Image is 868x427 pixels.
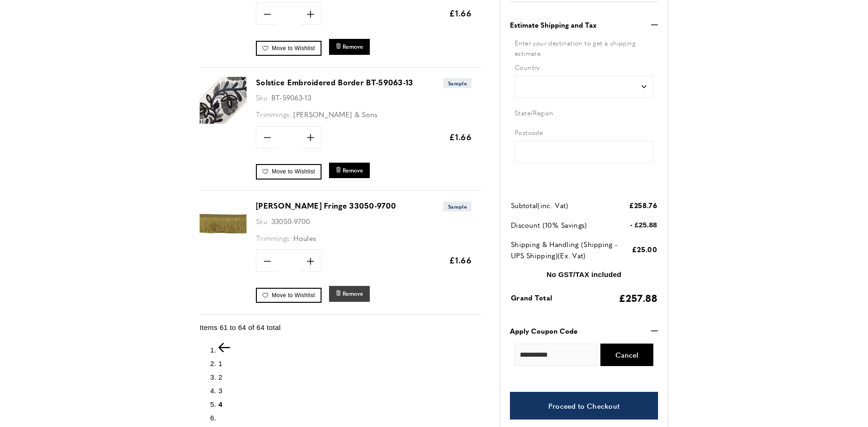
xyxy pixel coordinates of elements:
[511,201,538,210] span: Subtotal
[558,250,586,260] span: (Ex. Vat)
[272,292,315,299] span: Move to Wishlist
[329,286,370,301] button: Remove Moss Fringe 33050-9700
[200,117,247,125] a: Solstice Embroidered Border BT-59063-13
[256,109,292,119] span: Trimmings:
[515,108,653,118] label: State/Region
[515,127,653,138] label: Postcode
[329,163,370,178] button: Remove Solstice Embroidered Border BT-59063-13
[515,37,653,59] div: Enter your destination to get a shipping estimate.
[200,77,247,124] img: Solstice Embroidered Border BT-59063-13
[218,359,223,367] a: 1
[449,254,472,266] span: £1.66
[256,200,396,211] a: [PERSON_NAME] Fringe 33050-9700
[600,344,653,367] button: Cancel
[200,343,481,423] nav: pagination
[256,164,322,179] a: Move to Wishlist
[510,326,577,337] strong: Apply Coupon Code
[272,45,315,52] span: Move to Wishlist
[218,373,223,381] a: 2
[510,19,658,30] button: Estimate Shipping and Tax
[449,131,472,142] span: £1.66
[538,201,568,210] span: (inc. Vat)
[343,43,363,51] span: Remove
[632,245,657,255] span: £25.00
[510,19,597,30] strong: Estimate Shipping and Tax
[619,291,657,305] span: £257.88
[343,290,363,298] span: Remove
[443,202,471,211] span: Sample
[511,219,618,238] td: Discount (10% Savings)
[271,216,310,226] span: 33050-9700
[515,62,653,72] label: Country
[272,168,315,175] span: Move to Wishlist
[546,270,621,278] strong: No GST/TAX included
[200,323,281,331] span: Items 61 to 64 of 64 total
[218,400,223,408] span: 4
[449,7,472,19] span: £1.66
[329,39,370,54] button: Remove Solstice Embroidered Border BT-59063-04
[256,77,413,88] a: Solstice Embroidered Border BT-59063-13
[271,92,311,102] span: BT-59063-13
[218,345,230,353] a: Previous
[629,200,657,210] span: £258.76
[218,398,481,410] li: Page 4
[510,392,658,420] a: Proceed to Checkout
[200,240,247,248] a: Moss Fringe 33050-9700
[443,78,471,88] span: Sample
[511,239,617,260] span: Shipping & Handling (Shipping - UPS Shipping)
[256,216,269,226] span: Sku:
[510,326,658,337] button: Apply Coupon Code
[218,386,223,394] a: 3
[256,233,292,243] span: Trimmings:
[256,288,322,303] a: Move to Wishlist
[619,219,657,238] td: - £25.88
[256,92,269,102] span: Sku:
[293,109,377,119] span: [PERSON_NAME] & Sons
[256,41,322,56] a: Move to Wishlist
[511,293,552,303] span: Grand Total
[200,200,247,247] img: Moss Fringe 33050-9700
[293,233,316,243] span: Houles
[343,166,363,174] span: Remove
